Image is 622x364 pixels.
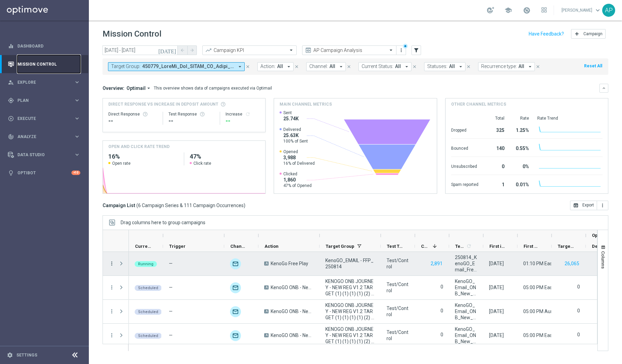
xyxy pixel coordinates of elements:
[537,116,603,121] div: Rate Trend
[411,45,421,55] button: filter_alt
[8,97,14,104] i: gps_fixed
[244,202,245,208] span: )
[178,45,187,55] button: arrow_back
[264,309,269,313] span: A
[169,309,173,314] span: —
[387,305,409,318] div: Test/Control
[294,64,299,69] i: close
[489,284,504,291] div: 14 Aug 2025, Thursday
[8,164,80,182] div: Optibot
[346,63,352,70] button: close
[158,47,177,53] i: [DATE]
[8,116,74,122] div: Execute
[387,281,409,294] div: Test/Control
[16,353,37,357] a: Settings
[135,332,162,339] colored-tag: Scheduled
[513,124,529,135] div: 1.25%
[112,161,131,166] span: Open rate
[441,284,443,290] label: 0
[7,352,13,358] i: settings
[455,302,477,321] span: KenoGO_Email_ONB_New_Reg_DAY1_V1.2_DateNight
[74,115,80,122] i: keyboard_arrow_right
[190,48,194,53] i: arrow_forward
[309,64,328,69] span: Channel:
[513,142,529,153] div: 0.55%
[8,116,81,121] div: play_circle_outline Execute keyboard_arrow_right
[8,170,14,176] i: lightbulb
[347,64,351,69] i: close
[601,86,606,91] i: keyboard_arrow_down
[283,132,308,138] span: 25.63K
[230,330,241,341] div: Optimail
[8,98,81,103] button: gps_fixed Plan keyboard_arrow_right
[398,46,405,54] button: more_vert
[169,261,173,266] span: —
[602,4,615,17] div: AP
[8,37,80,55] div: Dashboard
[74,97,80,104] i: keyboard_arrow_right
[412,64,417,69] i: close
[455,244,465,249] span: Templates
[260,64,275,69] span: Action:
[17,153,74,157] span: Data Studio
[108,62,245,71] button: Target Group: 450779_LoreMi_Dol_SITAM_CO_Adipi_Elit, 253016_Seddoe_TE_INCIDI_UT_Labor_Etdo, 92783...
[597,201,608,210] button: more_vert
[180,48,185,53] i: arrow_back
[138,202,244,208] span: 6 Campaign Series & 111 Campaign Occurrences
[481,64,517,69] span: Recurrence type:
[306,62,346,71] button: Channel: All arrow_drop_down
[398,48,404,53] i: more_vert
[411,63,418,70] button: close
[142,64,234,69] span: 450779_LoreMi_Dol_SITAM_CO_Adipi_Elit, 253016_Seddoe_TE_INCIDI_UT_Labor_Etdo, 927833_MagnAa_Eni_A...
[154,85,272,91] div: This overview shows data of campaigns executed via Optimail
[577,308,580,314] label: 0
[138,262,153,266] span: Running
[455,278,477,297] span: KenoGO_Email_ONB_New_Reg_DAY1_V1.2_DateNight
[264,261,269,266] span: A
[108,152,178,161] h2: 16%
[126,85,146,91] span: Optimail
[600,251,606,269] span: Columns
[326,244,354,249] span: Target Group
[600,203,605,208] i: more_vert
[455,326,477,345] span: KenoGO_Email_ONB_New_Reg_DAY1_V1.2_DateNight
[424,62,465,71] button: Statuses: All arrow_drop_down
[283,110,299,116] span: Sent
[489,260,504,267] div: 14 Aug 2025, Thursday
[245,111,251,117] i: refresh
[74,79,80,85] i: keyboard_arrow_right
[135,284,162,291] colored-tag: Scheduled
[230,282,241,293] img: Optimail
[109,308,115,314] button: more_vert
[8,134,74,140] div: Analyze
[8,43,81,49] button: equalizer Dashboard
[230,258,241,269] img: Optimail
[136,202,138,208] span: (
[570,202,608,208] multiple-options-button: Export to CSV
[8,152,81,158] button: Data Studio keyboard_arrow_right
[271,308,314,314] span: KenoGO ONB - New Reg V1.3 | EMAIL | Day 1 - USPs
[489,332,504,338] div: 14 Aug 2025, Thursday
[8,116,14,122] i: play_circle_outline
[17,164,71,182] a: Optibot
[283,116,299,122] span: 25.74K
[387,257,409,270] div: Test/Control
[283,183,312,188] span: 47% of Opened
[277,64,283,69] span: All
[283,171,312,177] span: Clicked
[264,333,269,337] span: A
[487,178,504,189] div: 1
[109,284,115,291] button: more_vert
[103,300,129,324] div: Press SPACE to select this row.
[237,64,243,70] i: arrow_drop_down
[524,244,540,249] span: First Send Time
[329,64,335,69] span: All
[592,233,610,238] span: Optimail
[513,160,529,171] div: 0%
[146,85,152,91] i: arrow_drop_down
[449,64,455,69] span: All
[187,45,197,55] button: arrow_forward
[8,134,14,140] i: track_changes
